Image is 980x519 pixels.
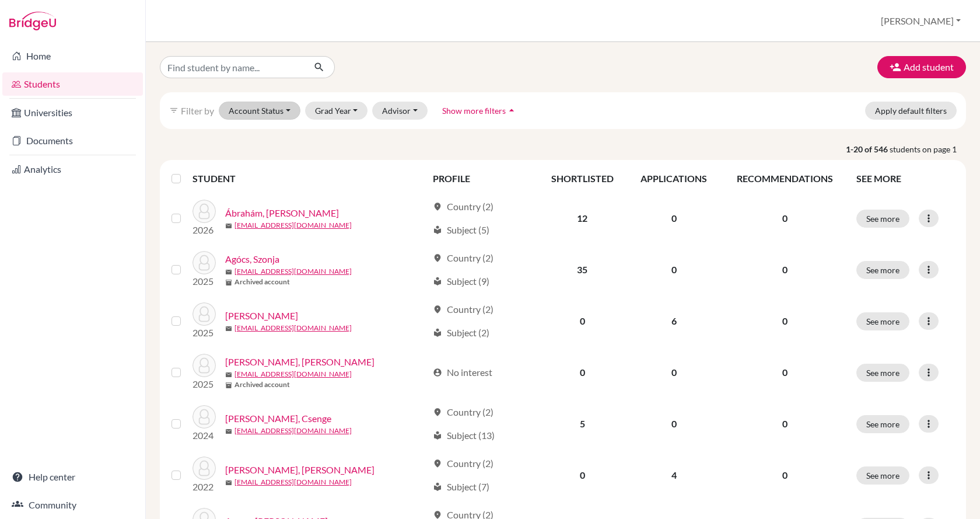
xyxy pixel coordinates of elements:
[856,415,909,433] button: See more
[192,251,216,274] img: Agócs, Szonja
[225,371,232,378] span: mail
[627,347,721,398] td: 0
[506,105,517,116] i: arrow_drop_up
[865,102,957,120] button: Apply default filters
[846,143,890,155] strong: 1-20 of 546
[856,210,909,228] button: See more
[192,405,216,429] img: Andódy-Tánczos, Csenge
[2,158,143,181] a: Analytics
[235,379,290,390] b: Archived account
[856,312,909,330] button: See more
[225,269,232,276] span: mail
[433,251,494,265] div: Country (2)
[856,261,909,279] button: See more
[225,279,232,286] span: inventory_2
[426,165,538,193] th: PROFILE
[627,398,721,450] td: 0
[627,165,721,193] th: APPLICATIONS
[432,102,527,120] button: Show more filtersarrow_drop_up
[433,365,492,379] div: No interest
[728,211,842,225] p: 0
[235,369,352,379] a: [EMAIL_ADDRESS][DOMAIN_NAME]
[538,398,627,450] td: 5
[160,56,304,78] input: Find student by name...
[433,202,442,211] span: location_on
[9,12,56,30] img: Bridge-U
[433,225,442,235] span: local_library
[2,129,143,152] a: Documents
[235,477,352,487] a: [EMAIL_ADDRESS][DOMAIN_NAME]
[433,459,442,468] span: location_on
[627,193,721,244] td: 0
[433,302,494,316] div: Country (2)
[225,355,374,369] a: [PERSON_NAME], [PERSON_NAME]
[192,480,216,494] p: 2022
[728,314,842,328] p: 0
[235,266,352,277] a: [EMAIL_ADDRESS][DOMAIN_NAME]
[538,295,627,347] td: 0
[192,377,216,391] p: 2025
[627,244,721,295] td: 0
[225,412,331,426] a: [PERSON_NAME], Csenge
[169,106,178,115] i: filter_list
[225,479,232,486] span: mail
[890,143,966,155] span: students on page 1
[627,295,721,347] td: 6
[225,252,279,266] a: Agócs, Szonja
[856,466,909,485] button: See more
[433,405,494,419] div: Country (2)
[2,465,143,489] a: Help center
[442,106,506,116] span: Show more filters
[876,10,966,32] button: [PERSON_NAME]
[538,347,627,398] td: 0
[192,429,216,443] p: 2024
[538,450,627,501] td: 0
[728,468,842,482] p: 0
[433,368,442,377] span: account_circle
[856,364,909,382] button: See more
[2,101,143,124] a: Universities
[181,105,214,116] span: Filter by
[538,244,627,295] td: 35
[721,165,849,193] th: RECOMMENDATIONS
[235,277,290,287] b: Archived account
[225,206,339,220] a: Ábrahám, [PERSON_NAME]
[433,274,489,288] div: Subject (9)
[433,200,494,214] div: Country (2)
[2,44,143,68] a: Home
[235,323,352,333] a: [EMAIL_ADDRESS][DOMAIN_NAME]
[225,382,232,389] span: inventory_2
[225,428,232,435] span: mail
[877,56,966,78] button: Add student
[192,165,426,193] th: STUDENT
[219,102,300,120] button: Account Status
[433,326,489,340] div: Subject (2)
[192,223,216,237] p: 2026
[538,193,627,244] td: 12
[538,165,627,193] th: SHORTLISTED
[433,328,442,337] span: local_library
[433,482,442,492] span: local_library
[728,263,842,277] p: 0
[627,450,721,501] td: 4
[433,253,442,263] span: location_on
[2,72,143,96] a: Students
[433,431,442,440] span: local_library
[433,223,489,237] div: Subject (5)
[192,274,216,288] p: 2025
[433,305,442,314] span: location_on
[235,426,352,436] a: [EMAIL_ADDRESS][DOMAIN_NAME]
[433,277,442,286] span: local_library
[192,354,216,377] img: Almási-Füzi, Dávid
[225,463,374,477] a: [PERSON_NAME], [PERSON_NAME]
[728,417,842,431] p: 0
[433,480,489,494] div: Subject (7)
[728,365,842,379] p: 0
[849,165,961,193] th: SEE MORE
[225,222,232,229] span: mail
[305,102,368,120] button: Grad Year
[225,325,232,332] span: mail
[2,493,143,517] a: Community
[192,326,216,340] p: 2025
[433,429,495,443] div: Subject (13)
